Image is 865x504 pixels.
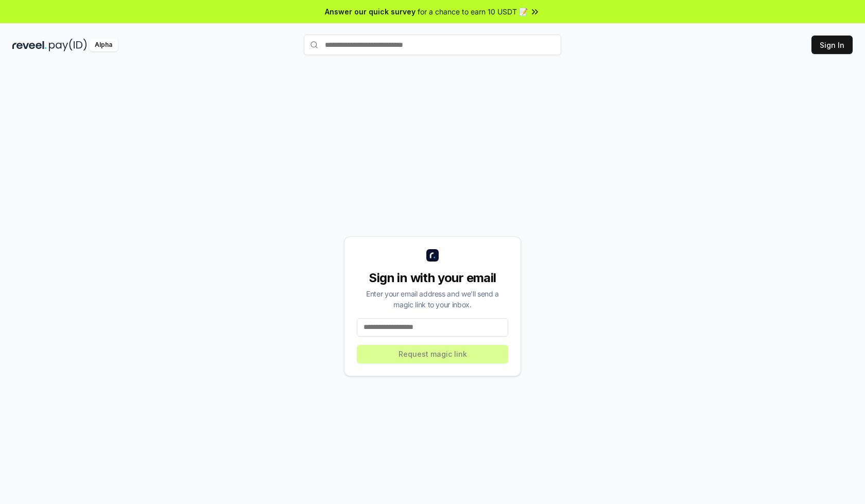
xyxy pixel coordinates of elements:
[418,6,528,17] span: for a chance to earn 10 USDT 📝
[811,36,853,54] button: Sign In
[426,249,439,262] img: logo_small
[89,39,118,51] div: Alpha
[357,288,508,310] div: Enter your email address and we’ll send a magic link to your inbox.
[357,270,508,286] div: Sign in with your email
[49,39,87,51] img: pay_id
[325,6,416,17] span: Answer our quick survey
[12,39,47,51] img: reveel_dark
